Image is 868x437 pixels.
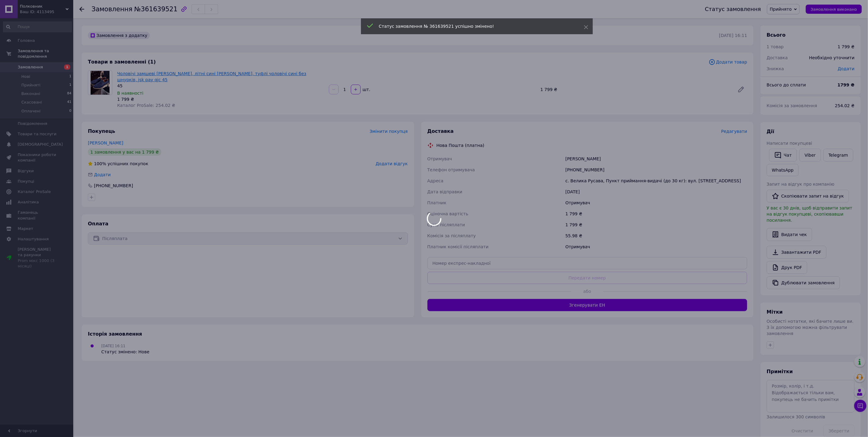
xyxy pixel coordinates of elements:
[18,38,35,43] span: Головна
[767,129,774,134] span: Дії
[117,96,324,102] div: 1 799 ₴
[370,129,408,134] span: Змінити покупця
[767,190,849,202] button: Скопіювати запит на відгук
[88,331,142,337] span: Історія замовлення
[427,299,747,311] button: Згенерувати ЕН
[88,221,108,227] span: Оплата
[20,4,66,9] span: Полковник
[709,59,747,65] span: Додати товар
[564,219,748,230] div: 1 799 ₴
[361,86,371,93] div: шт.
[767,246,827,259] a: Завантажити PDF
[18,64,43,70] span: Замовлення
[770,7,792,12] span: Прийнято
[69,74,71,79] span: 1
[564,175,748,186] div: с. Велика Русава, Пункт приймання-видачі (до 30 кг): вул. [STREET_ADDRESS]
[427,128,454,134] span: Доставка
[88,140,123,145] a: [PERSON_NAME]
[3,21,72,32] input: Пошук
[767,55,788,60] span: Доставка
[18,236,49,242] span: Налаштування
[767,182,834,187] span: Запит на відгук про компанію
[767,82,806,87] span: Всього до сплати
[379,23,569,29] div: Статус замовлення № 361639521 успішно змінено!
[18,226,33,231] span: Маркет
[564,153,748,164] div: [PERSON_NAME]
[564,197,748,208] div: Отримувач
[18,142,63,147] span: [DEMOGRAPHIC_DATA]
[571,288,603,294] span: або
[67,100,71,105] span: 41
[92,5,132,13] span: Замовлення
[134,5,178,13] span: №361639521
[64,64,70,70] span: 1
[767,414,825,419] span: Залишилося 300 символів
[101,349,149,355] div: Статус змінено: Нове
[769,149,797,162] button: Чат
[835,103,855,108] span: 254.02 ₴
[767,309,783,315] span: Мітки
[435,142,486,148] div: Нова Пошта (платна)
[21,82,40,88] span: Прийняті
[88,32,150,39] div: Замовлення з додатку
[427,167,475,172] span: Телефон отримувача
[20,9,73,15] div: Ваш ID: 4113495
[767,206,852,223] span: У вас є 30 днів, щоб відправити запит на відгук покупцеві, скопіювавши посилання.
[88,59,156,65] span: Товари в замовленні (1)
[69,82,71,88] span: 1
[767,261,807,274] a: Друк PDF
[18,131,56,137] span: Товари та послуги
[88,161,148,167] div: успішних покупок
[88,128,115,134] span: Покупець
[21,100,42,105] span: Скасовані
[799,149,821,162] a: Viber
[767,228,812,241] button: Видати чек
[427,222,465,227] span: Сума післяплати
[117,91,143,96] span: В наявності
[67,91,71,97] span: 84
[854,400,866,412] button: Чат з покупцем
[767,44,784,49] span: 1 товар
[767,276,840,289] button: Дублювати замовлення
[767,66,784,71] span: Знижка
[21,91,40,97] span: Виконані
[117,103,175,108] span: Каталог ProSale: 254.02 ₴
[94,161,106,166] span: 100%
[719,33,747,38] time: [DATE] 16:11
[21,108,41,114] span: Оплачені
[18,189,51,195] span: Каталог ProSale
[18,121,47,126] span: Повідомлення
[767,369,793,374] span: Примітки
[376,161,408,166] span: Додати відгук
[18,247,56,269] span: [PERSON_NAME] та рахунки
[767,141,812,146] span: Написати покупцеві
[18,210,56,221] span: Гаманець компанії
[18,152,56,163] span: Показники роботи компанії
[427,189,463,194] span: Дата відправки
[93,183,134,189] div: [PHONE_NUMBER]
[427,244,489,249] span: Платник комісії післяплати
[823,149,853,162] a: Telegram
[767,32,786,38] span: Всього
[805,51,858,64] div: Необхідно уточнити
[564,241,748,252] div: Отримувач
[117,71,306,82] a: Чоловічі замшеві [PERSON_NAME], літні сині [PERSON_NAME], туфлі чоловічі сині без шнурків, jsk pa...
[427,233,476,238] span: Комісія за післяплату
[101,344,125,348] span: [DATE] 16:11
[88,148,161,156] div: 1 замовлення у вас на 1 799 ₴
[18,199,39,205] span: Аналітика
[838,66,855,71] span: Додати
[735,83,747,96] a: Редагувати
[18,179,34,184] span: Покупці
[21,74,30,79] span: Нові
[427,156,452,161] span: Отримувач
[767,164,799,176] a: WhatsApp
[705,6,761,12] div: Статус замовлення
[427,211,468,216] span: Оціночна вартість
[69,108,71,114] span: 0
[91,71,110,95] img: Чоловічі замшеві Лофери, літні сині туфлі Лофери, туфлі чоловічі сині без шнурків, jsk pay qjc 45
[838,44,855,50] div: 1 799 ₴
[564,164,748,175] div: [PHONE_NUMBER]
[117,83,324,89] div: 45
[94,172,111,177] span: Додати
